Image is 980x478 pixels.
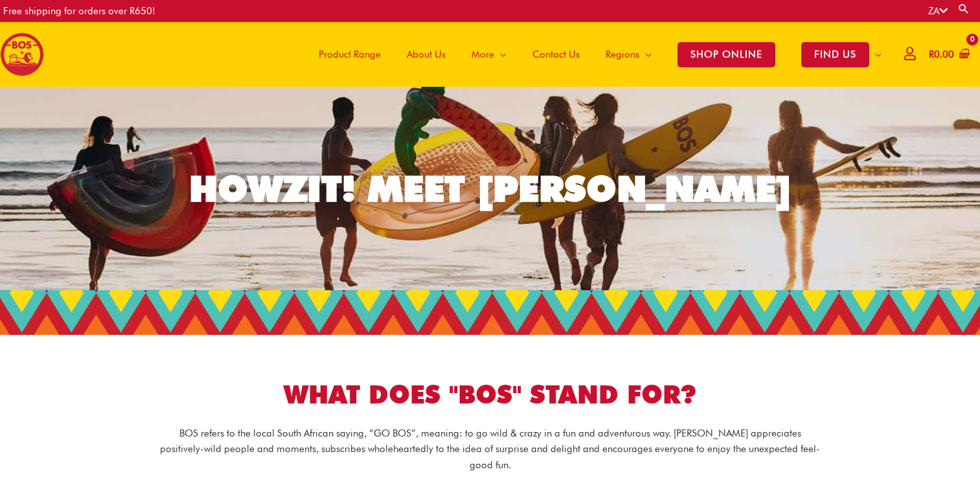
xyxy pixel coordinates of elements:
span: Regions [606,35,639,74]
a: Product Range [306,22,394,87]
p: BOS refers to the local South African saying, “GO BOS”, meaning: to go wild & crazy in a fun and ... [160,426,821,473]
a: More [459,22,519,87]
span: R [929,49,934,60]
a: About Us [394,22,459,87]
h1: WHAT DOES "BOS" STAND FOR? [128,377,853,413]
nav: Site Navigation [296,22,895,87]
span: Contact Us [532,35,580,74]
span: FIND US [801,42,869,67]
a: View Shopping Cart, empty [926,40,970,69]
a: Search button [957,3,970,15]
a: Contact Us [519,22,593,87]
bdi: 0.00 [929,49,954,60]
div: HOWZIT! MEET [PERSON_NAME] [189,171,792,207]
a: Regions [593,22,665,87]
a: ZA [928,5,948,17]
span: About Us [407,35,446,74]
span: Product Range [319,35,381,74]
a: SHOP ONLINE [665,22,788,87]
span: More [472,35,494,74]
span: SHOP ONLINE [678,42,775,67]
